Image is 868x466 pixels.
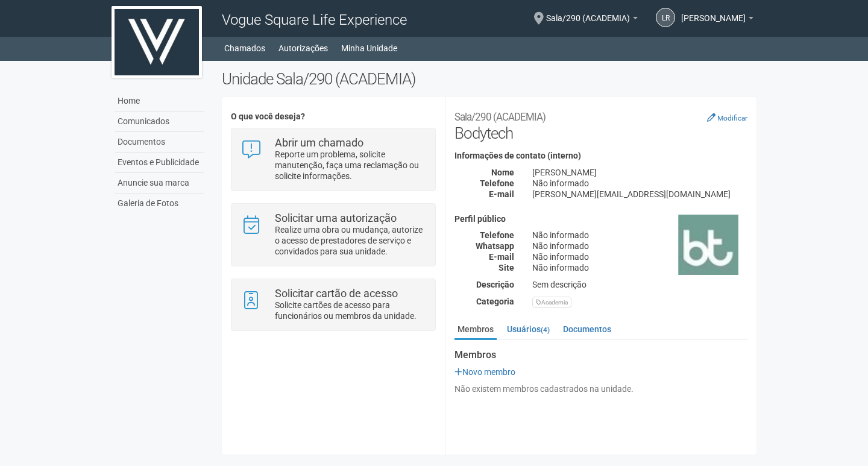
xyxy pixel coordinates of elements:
[112,6,202,78] img: logo.jpg
[454,215,747,224] h4: Perfil público
[275,149,426,181] p: Reporte um problema, solicite manutenção, faça uma reclamação ou solicite informações.
[241,288,426,321] a: Solicitar cartão de acesso Solicite cartões de acesso para funcionários ou membros da unidade.
[656,8,675,27] a: LR
[523,279,756,290] div: Sem descrição
[454,151,747,160] h4: Informações de contato (interno)
[222,11,407,28] span: Vogue Square Life Experience
[681,15,753,25] a: [PERSON_NAME]
[454,367,515,377] a: Novo membro
[115,194,204,213] a: Galeria de Fotos
[489,252,514,262] strong: E-mail
[681,2,746,23] span: Lays Roseno
[504,320,553,338] a: Usuários(4)
[275,136,363,149] strong: Abrir um chamado
[498,263,514,272] strong: Site
[523,178,756,189] div: Não informado
[115,112,204,132] a: Comunicados
[115,132,204,153] a: Documentos
[341,40,397,57] a: Minha Unidade
[115,153,204,173] a: Eventos e Publicidade
[546,2,630,23] span: Sala/290 (ACADEMIA)
[275,224,426,257] p: Realize uma obra ou mudança, autorize o acesso de prestadores de serviço e convidados para sua un...
[541,326,550,334] small: (4)
[224,40,265,57] a: Chamados
[476,241,514,251] strong: Whatsapp
[275,212,397,224] strong: Solicitar uma autorização
[546,15,638,25] a: Sala/290 (ACADEMIA)
[523,189,756,200] div: [PERSON_NAME][EMAIL_ADDRESS][DOMAIN_NAME]
[275,300,426,321] p: Solicite cartões de acesso para funcionários ou membros da unidade.
[491,168,514,177] strong: Nome
[454,383,747,394] div: Não existem membros cadastrados na unidade.
[532,297,571,308] div: Academia
[454,111,546,123] small: Sala/290 (ACADEMIA)
[523,167,756,178] div: [PERSON_NAME]
[115,173,204,194] a: Anuncie sua marca
[454,320,497,340] a: Membros
[489,189,514,199] strong: E-mail
[476,297,514,306] strong: Categoria
[241,137,426,181] a: Abrir um chamado Reporte um problema, solicite manutenção, faça uma reclamação ou solicite inform...
[454,106,747,142] h2: Bodytech
[222,70,756,88] h2: Unidade Sala/290 (ACADEMIA)
[275,287,398,300] strong: Solicitar cartão de acesso
[717,114,747,122] small: Modificar
[241,213,426,257] a: Solicitar uma autorização Realize uma obra ou mudança, autorize o acesso de prestadores de serviç...
[678,215,738,275] img: business.png
[278,40,328,57] a: Autorizações
[480,230,514,240] strong: Telefone
[115,91,204,112] a: Home
[523,241,756,251] div: Não informado
[707,113,747,122] a: Modificar
[523,262,756,273] div: Não informado
[454,350,747,361] strong: Membros
[476,280,514,289] strong: Descrição
[523,251,756,262] div: Não informado
[480,178,514,188] strong: Telefone
[523,230,756,241] div: Não informado
[231,112,435,121] h4: O que você deseja?
[560,320,614,338] a: Documentos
